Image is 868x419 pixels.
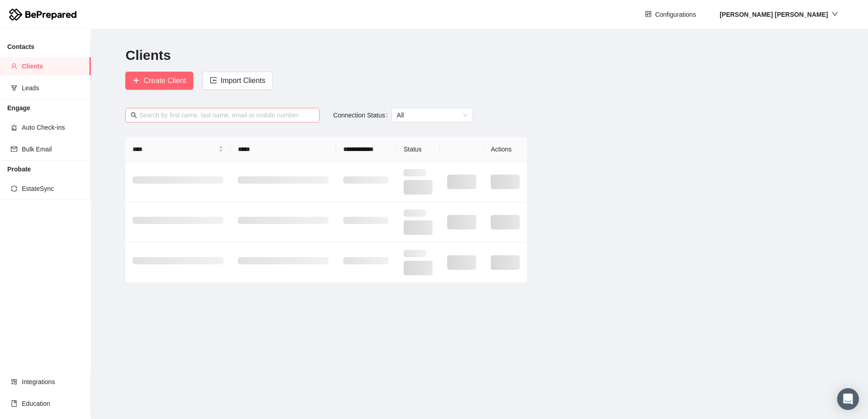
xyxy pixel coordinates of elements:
span: Configurations [655,10,696,19]
span: mail [11,146,17,152]
span: All [397,108,468,122]
span: Leads [22,79,84,97]
button: [PERSON_NAME] [PERSON_NAME] [712,7,845,22]
th: Name [125,137,231,162]
span: Import Clients [221,75,266,86]
h2: Clients [125,46,833,65]
span: user [11,63,17,69]
span: down [832,11,838,17]
span: sync [11,185,17,192]
span: book [11,400,17,407]
label: Connection Status [333,108,391,122]
span: alert [11,124,17,131]
th: Status [396,137,440,162]
span: Bulk Email [22,140,84,158]
span: funnel-plot [11,85,17,91]
span: Clients [22,57,84,75]
th: Actions [483,137,527,162]
span: appstore-add [11,379,17,385]
span: Education [22,395,84,413]
input: Search by first name, last name, email or mobile number [139,110,314,120]
button: importImport Clients [202,72,273,90]
span: control [645,11,651,18]
span: plus [133,77,140,85]
strong: [PERSON_NAME] [PERSON_NAME] [720,11,828,18]
span: Create Client [143,75,186,86]
span: import [210,77,217,85]
button: controlConfigurations [638,7,703,22]
button: plusCreate Client [125,72,193,90]
div: Open Intercom Messenger [837,388,859,410]
span: Integrations [22,373,84,391]
span: EstateSync [22,180,84,198]
strong: Contacts [7,43,35,50]
span: Auto Check-ins [22,118,84,136]
strong: Probate [7,166,31,173]
span: search [131,112,137,118]
strong: Engage [7,104,30,112]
